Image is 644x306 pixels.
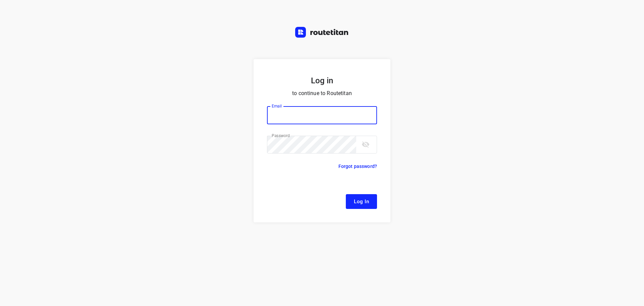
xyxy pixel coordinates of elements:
button: Log In [346,194,377,209]
p: to continue to Routetitan [267,89,377,98]
img: Routetitan [295,27,349,38]
h5: Log in [267,75,377,86]
span: Log In [354,197,369,206]
button: toggle password visibility [359,138,372,151]
p: Forgot password? [338,162,377,170]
